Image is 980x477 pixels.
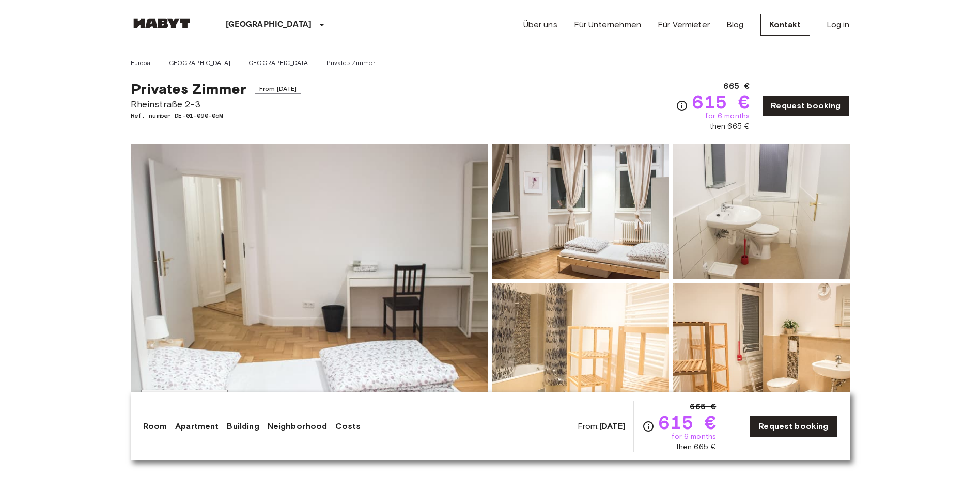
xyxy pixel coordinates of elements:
[246,58,310,68] a: [GEOGRAPHIC_DATA]
[268,420,328,433] a: Neighborhood
[726,19,744,31] a: Blog
[226,19,312,31] p: [GEOGRAPHIC_DATA]
[710,121,750,132] span: then 665 €
[131,80,246,98] span: Privates Zimmer
[131,144,488,419] img: Marketing picture of unit DE-01-090-05M
[659,413,716,432] span: 615 €
[131,58,151,68] a: Europa
[131,18,193,28] img: Habyt
[673,144,850,279] img: Picture of unit DE-01-090-05M
[492,144,669,279] img: Picture of unit DE-01-090-05M
[692,92,750,111] span: 615 €
[255,84,302,94] span: From [DATE]
[574,19,641,31] a: Für Unternehmen
[750,416,837,437] a: Request booking
[166,58,230,68] a: [GEOGRAPHIC_DATA]
[642,420,655,433] svg: Check cost overview for full price breakdown. Please note that discounts apply to new joiners onl...
[326,58,375,68] a: Privates Zimmer
[672,432,716,442] span: for 6 months
[227,420,259,433] a: Building
[599,421,626,431] b: [DATE]
[523,19,557,31] a: Über uns
[492,283,669,419] img: Picture of unit DE-01-090-05M
[676,100,688,112] svg: Check cost overview for full price breakdown. Please note that discounts apply to new joiners onl...
[143,420,167,433] a: Room
[705,111,750,121] span: for 6 months
[141,390,228,409] button: Show all photos
[827,19,850,31] a: Log in
[131,98,302,111] span: Rheinstraße 2-3
[690,401,716,413] span: 665 €
[723,80,750,92] span: 665 €
[676,442,717,452] span: then 665 €
[578,421,626,432] span: From:
[658,19,710,31] a: Für Vermieter
[131,111,302,120] span: Ref. number DE-01-090-05M
[335,420,361,433] a: Costs
[175,420,219,433] a: Apartment
[762,95,849,117] a: Request booking
[760,14,810,36] a: Kontakt
[673,283,850,419] img: Picture of unit DE-01-090-05M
